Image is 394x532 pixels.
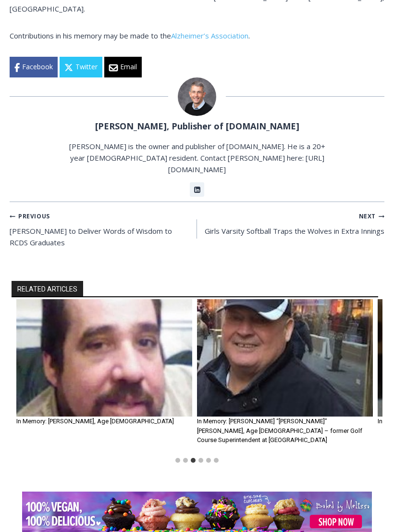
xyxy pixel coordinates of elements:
[12,281,83,297] h2: RELATED ARTICLES
[104,57,142,77] a: Email
[16,299,192,417] img: Obituary - Daniele S. Chiappetta
[214,458,219,463] button: Go to slide 6
[191,458,196,463] button: Go to slide 3
[12,456,382,464] ul: Select a slide to show
[0,97,97,120] a: Open Tues. - Sun. [PHONE_NUMBER]
[10,57,58,77] a: Facebook
[359,212,384,221] small: Next
[10,212,50,221] small: Previous
[99,60,141,115] div: "the precise, almost orchestrated movements of cutting and assembling sushi and [PERSON_NAME] mak...
[171,31,248,40] a: Alzheimer’s Association
[3,99,94,136] span: Open Tues. - Sun. [PHONE_NUMBER]
[197,418,362,443] a: In Memory: [PERSON_NAME] “[PERSON_NAME]” [PERSON_NAME], Age [DEMOGRAPHIC_DATA] – former Golf Cour...
[60,57,102,77] a: Twitter
[16,299,192,452] div: 3 of 6
[10,210,384,248] nav: Posts
[183,458,188,463] button: Go to slide 2
[198,458,203,463] button: Go to slide 4
[206,458,211,463] button: Go to slide 5
[95,120,299,132] a: [PERSON_NAME], Publisher of [DOMAIN_NAME]
[16,418,174,425] a: In Memory: [PERSON_NAME], Age [DEMOGRAPHIC_DATA]
[10,210,197,248] a: Previous[PERSON_NAME] to Deliver Words of Wisdom to RCDS Graduates
[175,458,180,463] button: Go to slide 1
[10,30,384,41] p: Contributions in his memory may be made to the .
[197,299,373,417] img: Obituary - Richard -Dick- Gonyea
[66,140,328,175] p: [PERSON_NAME] is the owner and publisher of [DOMAIN_NAME]. He is a 20+ year [DEMOGRAPHIC_DATA] re...
[197,299,373,452] div: 4 of 6
[197,210,384,237] a: NextGirls Varsity Softball Traps the Wolves in Extra Innings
